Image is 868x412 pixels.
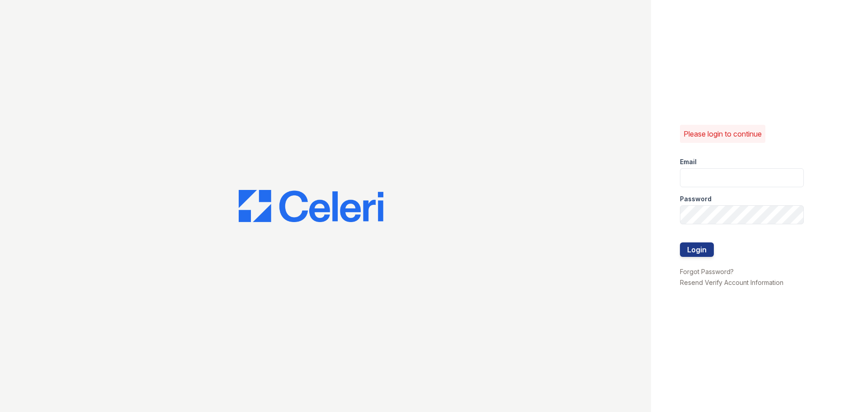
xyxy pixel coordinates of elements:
label: Password [680,194,712,204]
img: CE_Logo_Blue-a8612792a0a2168367f1c8372b55b34899dd931a85d93a1a3d3e32e68fde9ad4.png [239,190,383,223]
label: Email [680,157,697,166]
a: Resend Verify Account Information [680,279,783,286]
p: Please login to continue [684,128,762,139]
button: Login [680,242,714,257]
a: Forgot Password? [680,268,734,275]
